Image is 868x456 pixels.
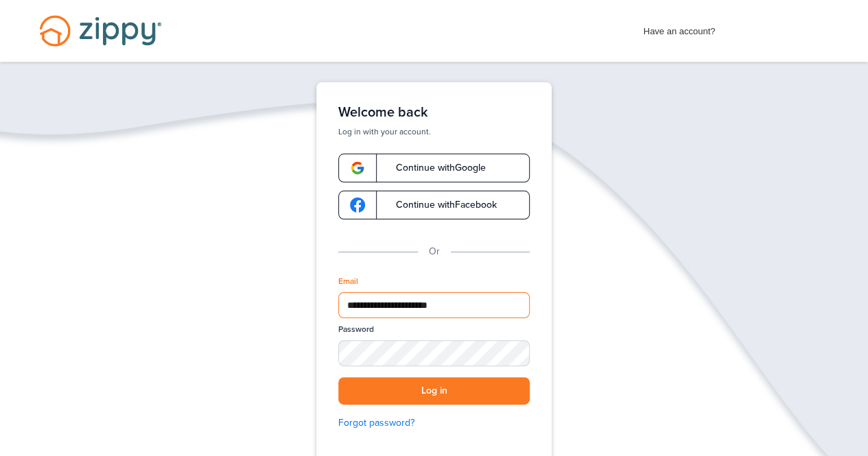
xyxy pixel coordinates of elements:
[644,17,716,39] span: Have an account?
[338,276,358,287] label: Email
[382,200,497,210] span: Continue with Facebook
[338,340,530,365] input: Password
[338,191,530,219] a: google-logoContinue withFacebook
[338,377,530,405] button: Log in
[382,163,486,173] span: Continue with Google
[338,104,530,121] h1: Welcome back
[338,126,530,137] p: Log in with your account.
[338,416,530,431] a: Forgot password?
[429,244,440,259] p: Or
[350,197,365,213] img: google-logo
[338,324,374,335] label: Password
[338,292,530,318] input: Email
[350,160,365,176] img: google-logo
[338,154,530,182] a: google-logoContinue withGoogle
